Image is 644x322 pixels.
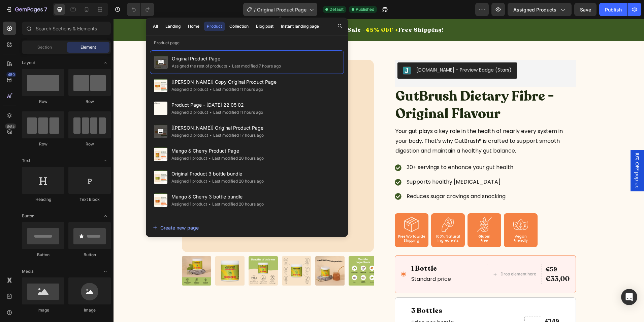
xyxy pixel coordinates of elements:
[171,109,208,116] div: Assigned 0 product
[171,124,264,132] span: [[PERSON_NAME]] Original Product Page
[22,252,64,258] div: Button
[282,216,314,224] p: Free Worldwide Shipping
[208,179,211,184] span: •
[22,158,30,164] span: Text
[68,99,111,105] div: Row
[281,23,319,29] div: Instant landing page
[210,110,212,115] span: •
[391,220,423,224] p: Friendly
[210,87,212,92] span: •
[22,307,64,313] div: Image
[599,3,627,16] button: Publish
[171,86,208,93] div: Assigned 0 product
[153,221,341,234] button: Create new page
[289,48,297,56] img: Judgeme.png
[68,237,98,267] img: GutBrush Fibre Free Shipping
[605,6,622,13] div: Publish
[135,237,164,267] img: GutBrush Dietary Fibre Benefits
[202,237,231,267] img: Good health starts in your gut
[208,132,264,139] div: Last modified 17 hours ago
[513,6,556,13] span: Assigned Products
[68,41,260,233] img: GutBrush Fibre Original Flavour
[508,3,572,16] button: Assigned Products
[281,68,462,104] h1: GutBrush Dietary Fibre - Original Flavour
[3,3,50,16] button: 7
[68,252,111,258] div: Button
[431,255,457,265] div: €33,00
[100,155,111,166] span: Toggle open
[171,147,264,155] span: Mango & Cherry Product Page
[285,7,330,15] span: Free Shipping!
[355,216,387,220] p: Gluten
[171,193,264,201] span: Mango & Cherry 3 bottle bundle
[227,63,281,70] div: Last modified 7 hours ago
[208,109,263,116] div: Last modified 11 hours ago
[80,44,96,50] span: Element
[172,55,281,63] span: Original Product Page
[580,7,591,12] span: Save
[22,60,35,66] span: Layout
[253,22,277,31] button: Blog post
[298,256,337,265] p: Standard price
[235,237,264,267] img: GutBrush Natural Ingredients
[208,86,263,93] div: Last modified 11 hours ago
[256,23,273,29] div: Blog post
[171,201,207,208] div: Assigned 1 product
[318,216,351,224] p: 100% Natural Ingredients
[228,63,231,69] span: •
[257,6,307,13] span: Original Product Page
[391,216,423,220] p: Vegan
[185,22,202,31] button: Home
[171,132,208,139] div: Assigned 0 product
[278,22,322,31] button: Instant landing page
[284,44,404,60] button: Judge.me - Preview Badge (Stars)
[171,78,277,86] span: [[PERSON_NAME]] Copy Original Product Page
[68,307,111,313] div: Image
[171,170,264,178] span: Original Product 3 bottle bundle
[172,63,227,70] div: Assigned the rest of products
[207,23,222,29] div: Product
[303,48,398,55] div: [DOMAIN_NAME] - Preview Badge (Stars)
[208,156,211,161] span: •
[207,178,264,185] div: Last modified 20 hours ago
[68,141,111,147] div: Row
[356,6,374,12] span: Published
[100,211,111,221] span: Toggle open
[229,23,249,29] div: Collection
[432,246,444,254] s: €59
[162,22,184,31] button: Landing
[207,7,252,15] span: Summer Sale -
[22,196,64,203] div: Heading
[22,99,64,105] div: Row
[22,141,64,147] div: Row
[293,144,400,152] span: 30+ servings to enhance your gut health
[298,288,405,296] p: 3 Bottles
[293,159,387,167] span: Supports healthy [MEDICAL_DATA]
[329,6,344,12] span: Default
[298,299,349,319] p: Price per bottle:
[226,22,252,31] button: Collection
[150,22,161,31] button: All
[520,134,527,170] span: 10% OFF pop up
[37,44,52,50] span: Section
[68,196,111,203] div: Text Block
[22,213,34,219] span: Button
[282,108,462,137] p: Your gut plays a key role in the health of nearly every system in your body. That’s why GutBrush®...
[100,266,111,277] span: Toggle open
[210,133,212,138] span: •
[293,173,392,181] span: Reduces sugar cravings and snacking
[574,3,597,16] button: Save
[621,289,637,305] div: Open Intercom Messenger
[254,6,256,13] span: /
[22,268,34,274] span: Media
[6,72,16,77] div: 450
[114,19,644,322] iframe: Design area
[207,155,264,162] div: Last modified 20 hours ago
[252,7,285,15] span: 45% OFF +
[127,3,154,16] div: Undo/Redo
[100,57,111,68] span: Toggle open
[387,252,423,258] div: Drop element here
[188,23,199,29] div: Home
[208,202,211,207] span: •
[153,23,158,29] div: All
